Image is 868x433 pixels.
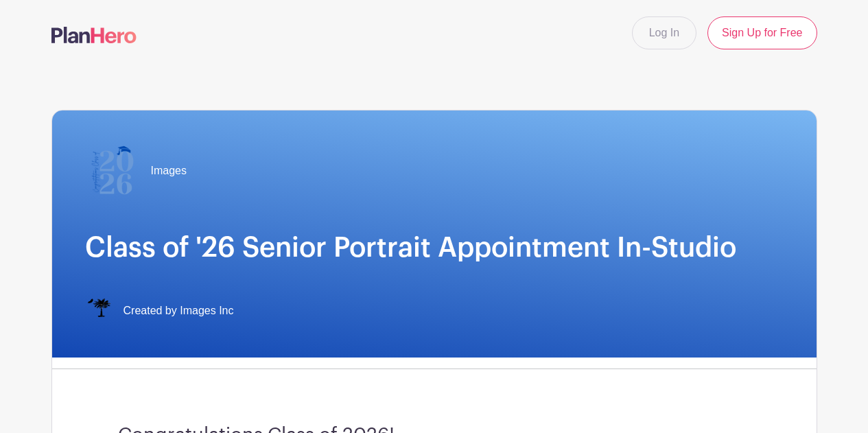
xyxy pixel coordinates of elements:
[85,231,784,264] h1: Class of '26 Senior Portrait Appointment In-Studio
[85,143,140,198] img: 2026%20logo%20(2).png
[151,163,187,179] span: Images
[632,16,696,49] a: Log In
[85,297,113,325] img: IMAGES%20logo%20transparenT%20PNG%20s.png
[51,27,137,43] img: logo-507f7623f17ff9eddc593b1ce0a138ce2505c220e1c5a4e2b4648c50719b7d32.svg
[124,303,234,319] span: Created by Images Inc
[707,16,817,49] a: Sign Up for Free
